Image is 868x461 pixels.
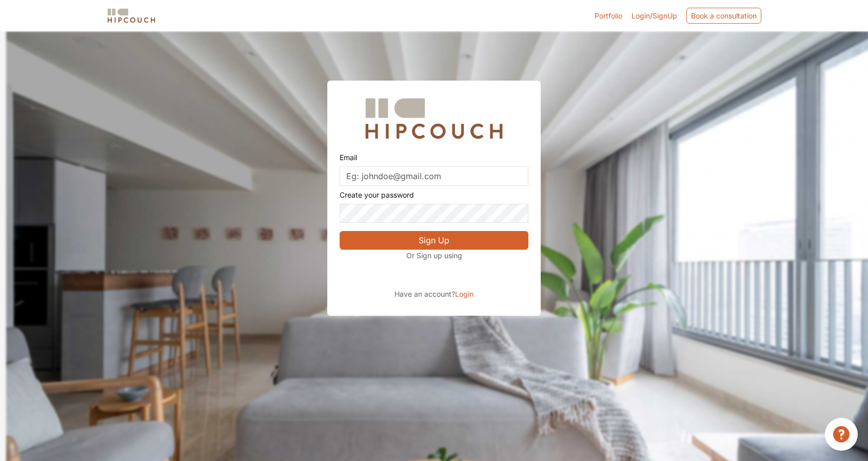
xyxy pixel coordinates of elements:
[334,264,532,286] iframe: Sign in with Google Button
[340,166,528,186] input: Eg: johndoe@gmail.com
[632,11,677,20] span: Login/SignUp
[394,290,455,298] span: Have an account?
[106,7,157,25] img: logo-horizontal.svg
[686,8,761,24] div: Book a consultation
[595,10,622,21] a: Portfolio
[455,290,474,298] span: Login
[340,231,528,249] button: Sign Up
[340,250,528,261] p: Or Sign up using
[106,4,157,27] span: logo-horizontal.svg
[360,93,508,144] img: Hipcouch Logo
[340,186,414,204] label: Create your password
[340,148,357,166] label: Email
